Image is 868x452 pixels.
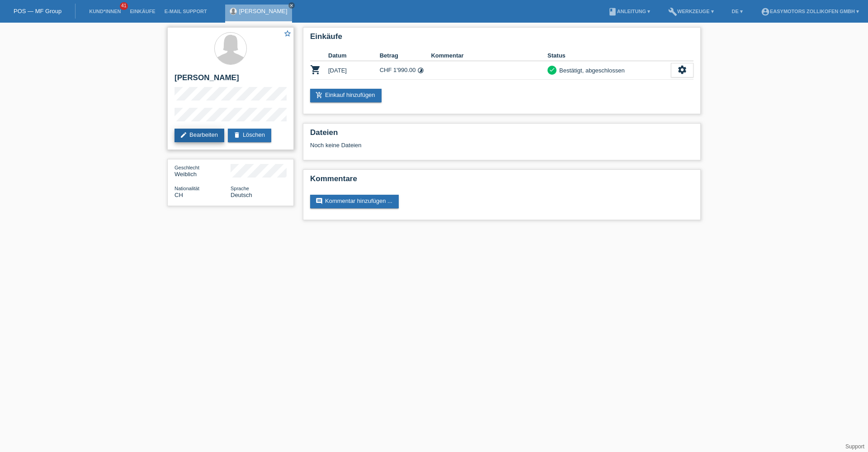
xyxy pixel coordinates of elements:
[380,50,431,61] th: Betrag
[380,61,431,80] td: CHF 1'990.00
[180,131,187,139] i: edit
[125,9,160,14] a: Einkäufe
[175,164,231,178] div: Weiblich
[310,64,321,75] i: POSP00026909
[175,186,199,191] span: Nationalität
[604,9,655,14] a: bookAnleitung ▾
[608,7,617,16] i: book
[328,50,380,61] th: Datum
[175,129,224,142] a: editBearbeiten
[175,73,287,87] h2: [PERSON_NAME]
[288,2,295,9] a: close
[283,29,292,38] i: star_border
[310,142,586,149] div: Noch keine Dateien
[239,8,288,14] a: [PERSON_NAME]
[328,61,380,80] td: [DATE]
[310,32,693,46] h2: Einkäufe
[228,129,271,142] a: deleteLöschen
[233,131,241,139] i: delete
[756,9,863,14] a: account_circleEasymotors Zollikofen GmbH ▾
[231,186,249,191] span: Sprache
[310,128,693,142] h2: Dateien
[549,67,555,73] i: check
[175,192,183,198] span: Schweiz
[310,89,382,102] a: add_shopping_cartEinkauf hinzufügen
[668,7,677,16] i: build
[547,50,671,61] th: Status
[417,67,424,74] i: Fixe Raten (12 Raten)
[310,174,693,188] h2: Kommentare
[231,192,252,198] span: Deutsch
[316,91,323,99] i: add_shopping_cart
[120,2,128,10] span: 41
[160,9,212,14] a: E-Mail Support
[85,9,125,14] a: Kund*innen
[557,66,625,75] div: Bestätigt, abgeschlossen
[14,8,61,14] a: POS — MF Group
[289,3,294,8] i: close
[761,7,770,16] i: account_circle
[431,50,547,61] th: Kommentar
[310,195,399,208] a: commentKommentar hinzufügen ...
[664,9,718,14] a: buildWerkzeuge ▾
[677,65,687,75] i: settings
[845,443,864,450] a: Support
[727,9,747,14] a: DE ▾
[175,165,199,170] span: Geschlecht
[316,197,323,205] i: comment
[283,29,292,39] a: star_border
